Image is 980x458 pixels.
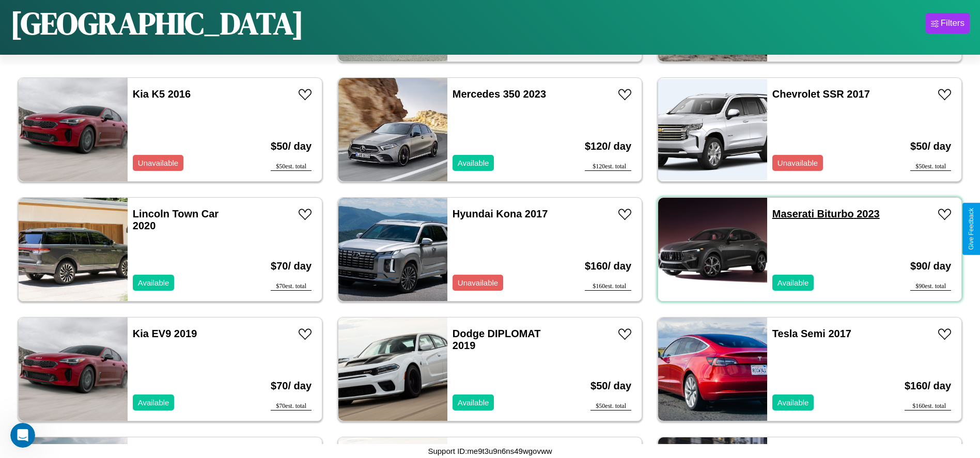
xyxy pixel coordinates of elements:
div: $ 160 est. total [905,402,951,410]
a: Tesla Semi 2017 [772,328,851,339]
div: $ 90 est. total [910,282,951,291]
p: Support ID: me9t3u9n6ns49wgovww [428,444,552,458]
p: Unavailable [138,156,178,170]
div: $ 50 est. total [910,163,951,171]
div: Give Feedback [968,208,975,250]
a: Maserati Biturbo 2023 [772,208,880,219]
a: Lincoln Town Car 2020 [133,208,219,231]
h1: [GEOGRAPHIC_DATA] [10,2,304,44]
h3: $ 70 / day [271,250,312,282]
a: Kia K5 2016 [133,88,191,100]
p: Available [777,396,809,409]
h3: $ 50 / day [271,130,312,163]
a: Mercedes 350 2023 [453,88,546,100]
p: Available [458,396,489,409]
p: Available [138,276,169,290]
p: Available [138,396,169,409]
h3: $ 120 / day [585,130,631,163]
h3: $ 50 / day [910,130,951,163]
h3: $ 50 / day [590,370,631,402]
div: $ 70 est. total [271,282,312,291]
iframe: Intercom live chat [10,423,35,448]
p: Available [777,276,809,290]
p: Unavailable [777,156,818,170]
div: $ 50 est. total [590,402,631,410]
p: Available [458,156,489,170]
a: Hyundai Kona 2017 [453,208,548,219]
div: Filters [941,18,965,28]
a: Chevrolet SSR 2017 [772,88,870,100]
h3: $ 160 / day [905,370,951,402]
div: $ 160 est. total [585,282,631,291]
div: $ 50 est. total [271,163,312,171]
div: $ 70 est. total [271,402,312,410]
div: $ 120 est. total [585,163,631,171]
a: Dodge DIPLOMAT 2019 [453,328,541,351]
h3: $ 160 / day [585,250,631,282]
h3: $ 90 / day [910,250,951,282]
a: Kia EV9 2019 [133,328,197,339]
h3: $ 70 / day [271,370,312,402]
p: Unavailable [458,276,498,290]
button: Filters [926,13,970,34]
